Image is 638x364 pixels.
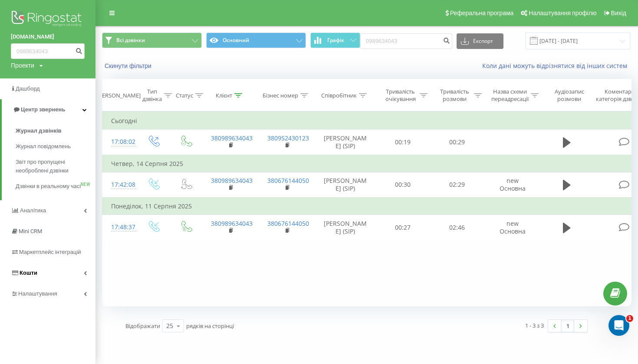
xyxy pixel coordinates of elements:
[315,130,376,155] td: [PERSON_NAME] (SIP)
[11,32,85,41] a: [DOMAIN_NAME]
[430,172,484,198] td: 02:29
[16,142,71,151] span: Журнал повідомлень
[430,215,484,240] td: 02:46
[611,10,626,16] span: Вихід
[321,92,357,99] div: Співробітник
[450,10,514,16] span: Реферальна програма
[315,215,376,240] td: [PERSON_NAME] (SIP)
[430,130,484,155] td: 00:29
[310,32,360,48] button: Графік
[16,123,95,139] a: Журнал дзвінків
[16,182,81,191] span: Дзвінки в реальному часі
[211,134,253,142] a: 380989634043
[263,92,298,99] div: Бізнес номер
[142,88,162,103] div: Тип дзвінка
[2,99,95,120] a: Центр звернень
[16,158,91,175] span: Звіт про пропущені необроблені дзвінки
[211,176,253,185] a: 380989634043
[186,322,234,330] span: рядків на сторінці
[16,127,62,135] span: Журнал дзвінків
[19,228,42,234] span: Mini CRM
[11,9,85,30] img: Ringostat logo
[176,92,193,99] div: Статус
[327,37,344,43] span: Графік
[383,88,418,103] div: Тривалість очікування
[315,172,376,198] td: [PERSON_NAME] (SIP)
[19,249,81,255] span: Маркетплейс інтеграцій
[484,172,541,198] td: new Основна
[206,32,306,48] button: Основний
[267,134,309,142] a: 380952430123
[111,219,128,236] div: 17:48:37
[20,207,46,214] span: Аналiтика
[21,106,65,113] span: Центр звернень
[16,85,40,92] span: Дашборд
[457,33,503,49] button: Експорт
[102,32,202,48] button: Всі дзвінки
[111,133,128,150] div: 17:08:02
[437,88,472,103] div: Тривалість розмови
[548,88,590,103] div: Аудіозапис розмови
[482,62,631,70] a: Коли дані можуть відрізнятися вiд інших систем
[102,62,156,70] button: Скинути фільтри
[111,176,128,193] div: 17:42:08
[491,88,529,103] div: Назва схеми переадресації
[216,92,232,99] div: Клієнт
[529,10,596,16] span: Налаштування профілю
[116,37,145,44] span: Всі дзвінки
[484,215,541,240] td: new Основна
[608,315,629,336] iframe: Intercom live chat
[97,92,141,99] div: [PERSON_NAME]
[18,290,57,297] span: Налаштування
[525,321,544,330] div: 1 - 3 з 3
[626,315,633,322] span: 1
[561,320,574,332] a: 1
[166,322,173,330] div: 25
[16,154,95,179] a: Звіт про пропущені необроблені дзвінки
[376,172,430,198] td: 00:30
[376,215,430,240] td: 00:27
[360,33,452,49] input: Пошук за номером
[376,130,430,155] td: 00:19
[16,139,95,154] a: Журнал повідомлень
[125,322,160,330] span: Відображати
[267,219,309,227] a: 380676144050
[11,43,85,59] input: Пошук за номером
[20,270,37,276] span: Кошти
[211,219,253,227] a: 380989634043
[16,179,95,194] a: Дзвінки в реальному часіNEW
[11,61,34,70] div: Проекти
[267,176,309,185] a: 380676144050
